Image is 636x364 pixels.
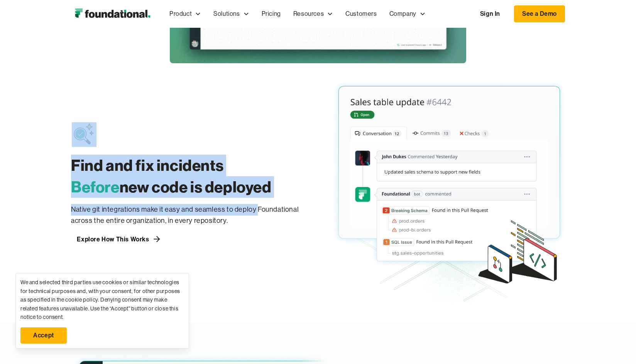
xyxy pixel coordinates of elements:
[72,122,96,147] img: Find and Fix Icon
[389,9,416,19] div: Company
[497,275,636,364] iframe: Chat Widget
[71,6,154,22] img: Foundational Logo
[163,1,207,27] div: Product
[71,233,167,245] a: Explore How This Works
[514,5,565,22] a: See a Demo
[169,9,192,19] div: Product
[213,9,240,19] div: Solutions
[20,278,184,321] div: We and selected third parties use cookies or similar technologies for technical purposes and, wit...
[207,1,255,27] div: Solutions
[71,204,303,227] p: Native git integrations make it easy and seamless to deploy Foundational across the entire organi...
[255,1,287,27] a: Pricing
[20,327,67,344] a: Accept
[71,155,303,198] h3: Find and fix incidents new code is deployed
[71,177,120,197] span: Before
[77,236,149,242] div: Explore How This Works
[287,1,339,27] div: Resources
[293,9,324,19] div: Resources
[383,1,432,27] div: Company
[71,6,154,22] a: home
[339,1,383,27] a: Customers
[472,6,508,22] a: Sign In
